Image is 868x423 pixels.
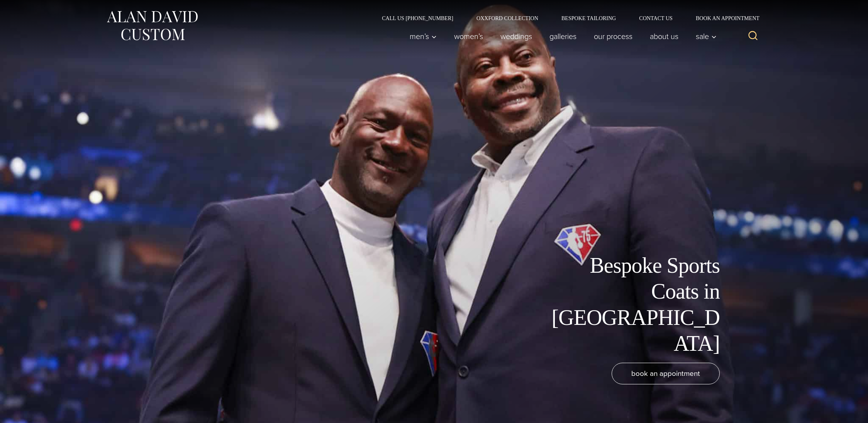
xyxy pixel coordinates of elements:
a: Oxxford Collection [465,15,550,21]
a: Bespoke Tailoring [550,15,627,21]
nav: Primary Navigation [401,29,721,44]
a: Book an Appointment [684,15,762,21]
a: weddings [492,29,541,44]
img: Alan David Custom [106,8,198,43]
a: About Us [641,29,687,44]
span: book an appointment [631,368,700,379]
span: Sale [696,32,717,40]
a: Call Us [PHONE_NUMBER] [370,15,465,21]
a: Our Process [585,29,641,44]
button: View Search Form [744,27,762,46]
a: Women’s [446,29,492,44]
a: Galleries [541,29,585,44]
a: book an appointment [612,363,720,384]
span: Men’s [410,32,437,40]
nav: Secondary Navigation [370,15,762,21]
h1: Bespoke Sports Coats in [GEOGRAPHIC_DATA] [546,253,720,357]
a: Contact Us [627,15,684,21]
